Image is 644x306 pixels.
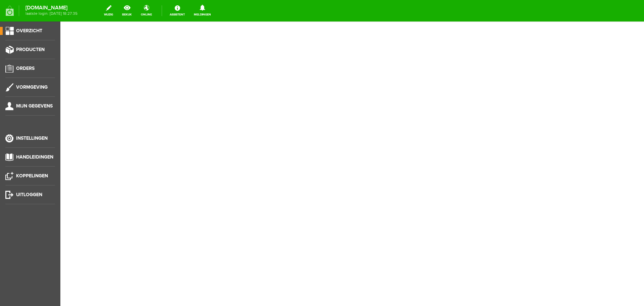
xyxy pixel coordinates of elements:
span: Vormgeving [16,84,48,90]
span: Instellingen [16,135,48,141]
span: Mijn gegevens [16,103,53,109]
a: wijzig [100,3,117,18]
span: Overzicht [16,28,42,34]
span: Producten [16,47,45,52]
span: Uitloggen [16,192,42,198]
span: Handleidingen [16,154,53,160]
a: online [137,3,156,18]
a: Meldingen [190,3,215,18]
span: laatste login: [DATE] 18:27:35 [25,12,77,15]
span: Orders [16,65,35,71]
a: bekijk [118,3,136,18]
span: Koppelingen [16,173,48,179]
a: Assistent [166,3,189,18]
strong: [DOMAIN_NAME] [25,6,77,10]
